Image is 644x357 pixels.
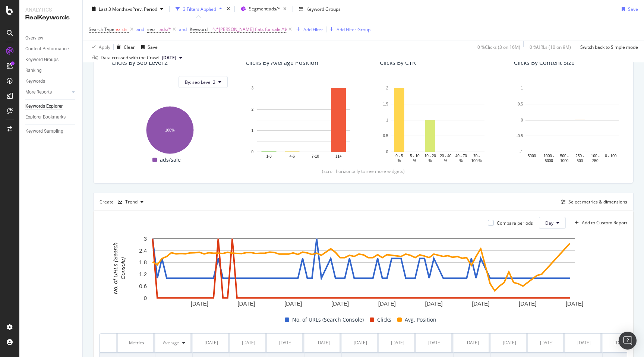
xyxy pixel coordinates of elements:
text: 100% [165,128,175,132]
text: 5000 [545,159,553,163]
text: 500 - [560,154,569,158]
text: 250 [592,159,599,163]
div: RealKeywords [25,13,76,22]
div: 0 % Clicks ( 3 on 16M ) [477,44,520,50]
text: % [460,159,463,163]
text: 0.5 [518,102,523,106]
span: exists [116,26,127,32]
text: 0 [521,118,523,122]
div: Overview [25,34,43,42]
text: No. of URLs (Search [112,243,119,294]
a: Overview [25,34,77,42]
div: Keyword Groups [25,56,59,64]
button: [DATE] [159,53,185,62]
div: Metrics [124,339,149,346]
button: and [179,26,187,33]
span: = [156,26,158,32]
text: 11+ [335,154,342,158]
a: Keywords [25,78,77,85]
div: [DATE] [391,339,404,346]
div: Clicks By Average Position [246,59,318,66]
button: Add Filter Group [326,25,370,34]
button: Clear [114,41,135,53]
div: Ranking [25,67,42,75]
div: [DATE] [615,339,628,346]
text: % [398,159,401,163]
span: ^.*[PERSON_NAME] flats for sale.*$ [212,24,287,35]
a: Keyword Sampling [25,127,77,135]
text: [DATE] [519,301,536,307]
div: Add Filter [303,26,323,32]
div: Add Filter Group [337,26,370,32]
span: By: seo Level 2 [185,79,215,85]
svg: A chart. [380,84,496,164]
div: (scroll horizontally to see more widgets) [102,168,624,174]
span: Avg. Position [405,315,436,324]
text: % [444,159,447,163]
div: [DATE] [503,339,516,346]
button: Last 3 MonthsvsPrev. Period [89,3,166,15]
div: Add to Custom Report [582,221,627,225]
text: -0.5 [517,134,523,138]
div: [DATE] [205,339,218,346]
text: 3 [144,236,147,242]
button: Segment:ads/* [238,3,290,15]
text: 70 - [473,154,480,158]
text: 500 [577,159,583,163]
button: Trend [115,196,146,208]
button: Add Filter [293,25,323,34]
button: Save [619,3,638,15]
text: [DATE] [191,301,208,307]
span: ads/* [160,24,171,35]
div: Select metrics & dimensions [568,199,627,205]
a: Content Performance [25,45,77,53]
div: and [179,26,187,32]
button: Keyword Groups [296,3,344,15]
button: Add to Custom Report [572,217,627,229]
text: 0 [386,150,388,154]
div: and [136,26,144,32]
button: 3 Filters Applied [173,3,225,15]
div: times [225,5,231,13]
div: Clear [124,44,135,50]
text: 1 [386,118,388,122]
div: [DATE] [279,339,293,346]
div: Save [148,44,158,50]
text: 1.8 [139,259,147,266]
text: 2 [251,107,253,111]
text: -1 [520,150,523,154]
text: 100 % [471,159,482,163]
div: A chart. [246,84,362,164]
div: Explorer Bookmarks [25,113,66,121]
span: = [209,26,211,32]
button: and [136,26,144,33]
text: 0 [144,295,147,301]
button: Save [138,41,158,53]
div: Switch back to Simple mode [580,44,638,50]
text: 0 - 5 [395,154,403,158]
text: 1.2 [139,271,147,277]
text: 1.5 [383,102,388,106]
text: [DATE] [425,301,443,307]
text: 40 - 70 [455,154,467,158]
button: Apply [89,41,110,53]
div: Content Performance [25,45,69,53]
text: 250 - [575,154,584,158]
div: [DATE] [428,339,442,346]
div: Open Intercom Messenger [619,332,637,350]
div: Average [163,339,179,346]
span: Last 3 Months [99,6,128,12]
text: 1 [251,129,253,133]
span: Keyword [190,26,208,32]
text: 3 [251,86,253,90]
text: 4-6 [290,154,295,158]
div: Keyword Sampling [25,127,63,135]
div: More Reports [25,88,52,96]
div: Create [100,196,146,208]
button: Switch back to Simple mode [577,41,638,53]
span: Segment: ads/* [249,6,280,12]
span: vs Prev. Period [128,6,157,12]
text: 0 [251,150,253,154]
text: 1-3 [266,154,272,158]
text: [DATE] [284,301,302,307]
